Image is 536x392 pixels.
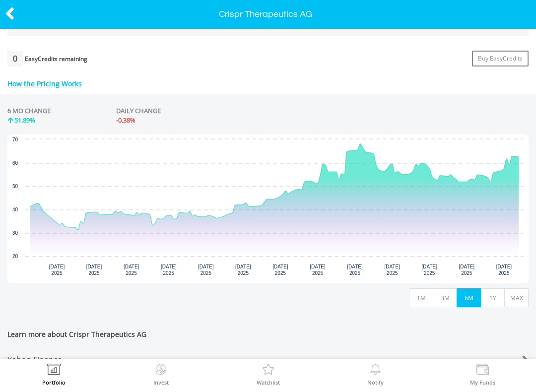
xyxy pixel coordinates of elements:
text: [DATE] 2025 [496,264,512,276]
text: 50 [12,184,18,189]
img: View Notifications [368,364,383,378]
a: My Funds [470,364,495,385]
a: Invest [153,364,169,385]
span: 51.89% [14,116,35,125]
text: 20 [12,254,18,259]
text: 60 [12,160,18,166]
span: -0.38% [116,116,135,125]
svg: Interactive chart [7,134,529,283]
label: Notify [367,380,384,385]
div: 0 [7,51,23,66]
label: Watchlist [257,380,280,385]
img: View Portfolio [46,364,62,378]
text: [DATE] 2025 [49,264,65,276]
button: 1Y [480,288,505,307]
a: How the Pricing Works [7,79,82,88]
text: [DATE] 2025 [459,264,475,276]
text: 70 [12,137,18,142]
text: [DATE] 2025 [384,264,400,276]
a: Watchlist [257,364,280,385]
text: [DATE] 2025 [198,264,214,276]
button: 3M [433,288,457,307]
text: [DATE] 2025 [235,264,251,276]
div: DAILY CHANGE [116,106,247,116]
img: View Funds [475,364,490,378]
img: Watchlist [261,364,276,378]
div: 6 MO CHANGE [7,106,51,116]
label: My Funds [470,380,495,385]
div: EasyCredits remaining [25,56,87,64]
div: Yahoo Finance [7,347,485,373]
text: [DATE] 2025 [310,264,326,276]
text: 40 [12,207,18,212]
a: Buy EasyCredits [472,51,529,66]
button: 1M [409,288,433,307]
text: [DATE] 2025 [421,264,437,276]
img: Invest Now [153,364,169,378]
label: Invest [153,380,169,385]
text: [DATE] 2025 [124,264,139,276]
span: Learn more about Crispr Therapeutics AG [7,329,529,347]
button: 6M [457,288,481,307]
a: Portfolio [42,364,66,385]
text: 30 [12,230,18,236]
a: Yahoo Finance [7,347,529,374]
label: Portfolio [42,380,66,385]
button: MAX [504,288,529,307]
text: [DATE] 2025 [272,264,288,276]
a: Notify [367,364,384,385]
text: [DATE] 2025 [161,264,177,276]
text: [DATE] 2025 [86,264,102,276]
text: [DATE] 2025 [347,264,363,276]
div: Chart. Highcharts interactive chart. [7,134,529,283]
